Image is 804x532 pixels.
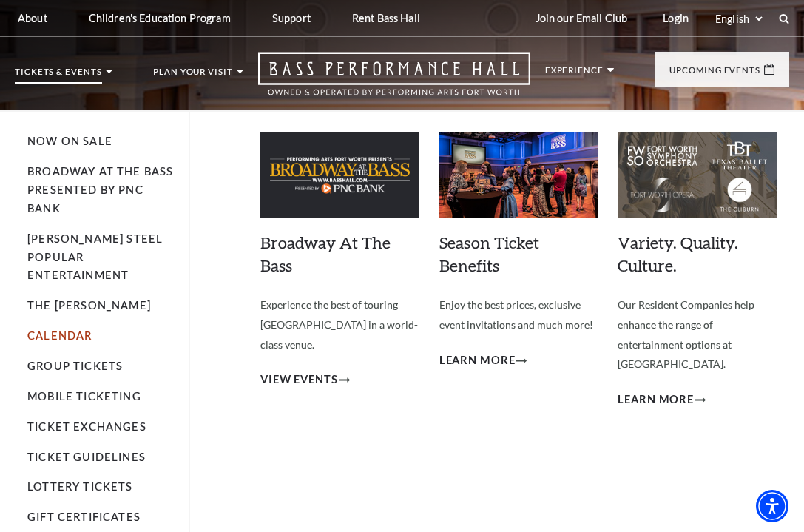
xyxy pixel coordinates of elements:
a: Learn More Season Ticket Benefits [439,351,527,370]
p: Upcoming Events [669,66,760,82]
p: Enjoy the best prices, exclusive event invitations and much more! [439,295,598,334]
p: Support [272,12,311,24]
a: Variety. Quality. Culture. [618,232,738,275]
p: Experience the best of touring [GEOGRAPHIC_DATA] in a world-class venue. [260,295,419,354]
p: About [18,12,47,24]
a: View Events [260,371,350,389]
img: Season Ticket Benefits [439,132,598,218]
a: [PERSON_NAME] Steel Popular Entertainment [27,232,163,282]
span: Learn More [439,351,516,370]
a: Gift Certificates [27,511,141,523]
a: Broadway At The Bass presented by PNC Bank [27,165,173,215]
p: Our Resident Companies help enhance the range of entertainment options at [GEOGRAPHIC_DATA]. [618,295,777,374]
p: Experience [545,66,604,82]
p: Children's Education Program [89,12,231,24]
a: Lottery Tickets [27,480,133,493]
img: Variety. Quality. Culture. [618,132,777,218]
p: Plan Your Visit [153,67,233,84]
span: Learn More [618,391,694,409]
select: Select: [712,12,765,26]
a: Ticket Guidelines [27,451,146,463]
a: Now On Sale [27,135,112,147]
a: The [PERSON_NAME] [27,299,151,312]
p: Rent Bass Hall [352,12,420,24]
img: Broadway At The Bass [260,132,419,218]
a: Mobile Ticketing [27,390,141,403]
a: Season Ticket Benefits [439,232,539,275]
a: Group Tickets [27,360,123,372]
span: View Events [260,371,338,389]
a: Broadway At The Bass [260,232,391,275]
a: Ticket Exchanges [27,420,146,433]
a: Learn More Variety. Quality. Culture. [618,391,706,409]
a: Open this option [243,52,545,110]
p: Tickets & Events [15,67,102,84]
a: Calendar [27,329,92,342]
div: Accessibility Menu [756,490,788,522]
